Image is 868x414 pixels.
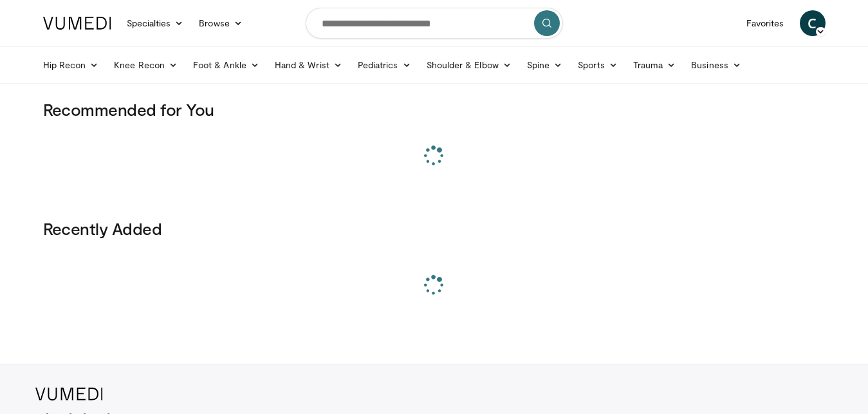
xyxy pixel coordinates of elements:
a: Browse [191,10,250,36]
input: Search topics, interventions [306,8,563,39]
a: Shoulder & Elbow [419,52,519,78]
h3: Recently Added [43,218,826,239]
a: Foot & Ankle [185,52,267,78]
img: VuMedi Logo [35,388,103,400]
img: VuMedi Logo [43,17,111,30]
h3: Recommended for You [43,99,826,120]
a: Sports [570,52,625,78]
a: Knee Recon [106,52,185,78]
a: Spine [519,52,570,78]
a: Trauma [625,52,684,78]
a: C [800,10,826,36]
a: Hand & Wrist [267,52,350,78]
a: Pediatrics [350,52,419,78]
a: Hip Recon [35,52,107,78]
a: Specialties [119,10,192,36]
a: Business [683,52,749,78]
a: Favorites [739,10,792,36]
